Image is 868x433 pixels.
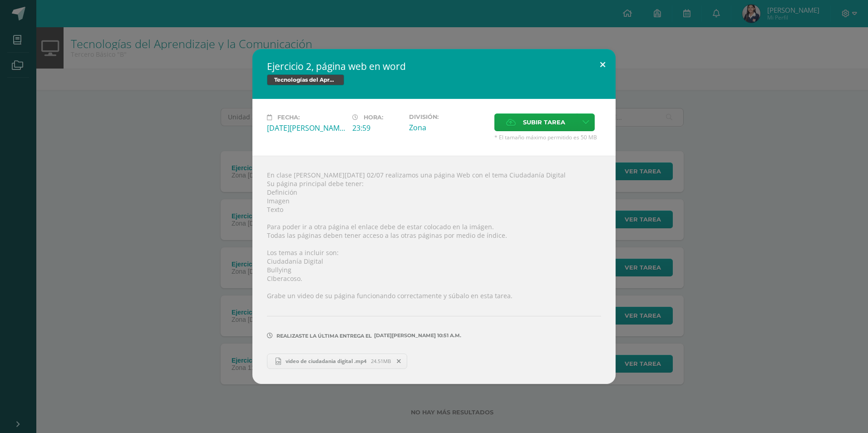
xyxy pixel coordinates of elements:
h2: Ejercicio 2, página web en word [267,60,601,73]
span: Remover entrega [391,356,407,366]
label: División: [409,113,487,120]
button: Close (Esc) [590,49,616,80]
span: Tecnologías del Aprendizaje y la Comunicación [267,74,344,85]
a: video de ciudadania digital .mp4 24.51MB [267,354,407,369]
span: * El tamaño máximo permitido es 50 MB [494,133,601,141]
div: [DATE][PERSON_NAME] [267,123,345,133]
div: 23:59 [352,123,402,133]
span: Subir tarea [523,114,565,131]
span: 24.51MB [371,358,391,364]
span: Hora: [364,114,383,121]
span: Fecha: [277,114,300,121]
span: Realizaste la última entrega el [276,333,372,339]
div: En clase [PERSON_NAME][DATE] 02/07 realizamos una página Web con el tema Ciudadanía Digital Su pá... [252,156,616,384]
div: Zona [409,123,487,133]
span: [DATE][PERSON_NAME] 10:51 a.m. [372,335,461,336]
span: video de ciudadania digital .mp4 [281,358,371,364]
